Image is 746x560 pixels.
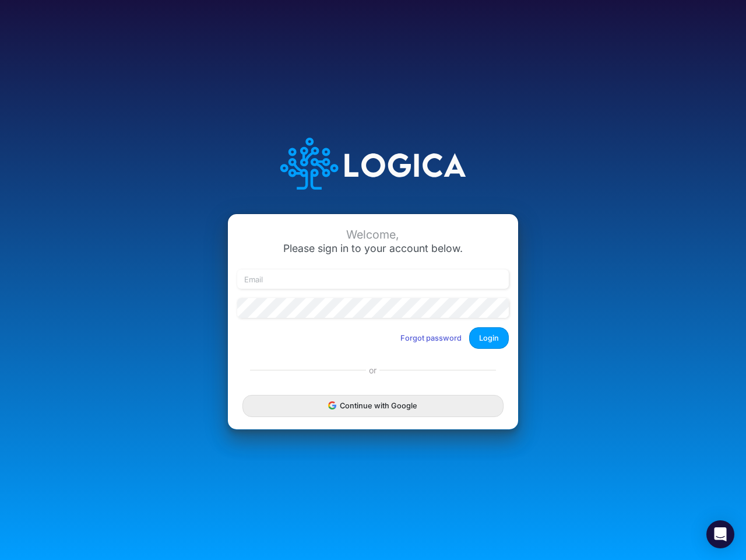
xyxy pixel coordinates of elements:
div: Open Intercom Messenger [706,520,734,548]
div: Welcome, [237,228,509,242]
input: Email [237,269,509,289]
span: Please sign in to your account below. [283,242,463,254]
button: Continue with Google [242,395,504,416]
button: Login [469,327,509,349]
button: Forgot password [393,328,469,348]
